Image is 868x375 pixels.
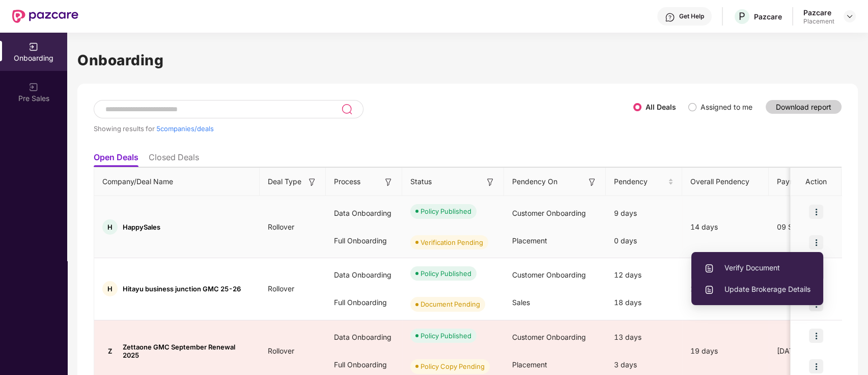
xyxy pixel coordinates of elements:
span: Status [410,176,432,187]
img: svg+xml;base64,PHN2ZyBpZD0iRHJvcGRvd24tMzJ4MzIiIHhtbG5zPSJodHRwOi8vd3d3LnczLm9yZy8yMDAwL3N2ZyIgd2... [846,12,854,20]
span: Payment Done [777,176,829,187]
span: HappySales [123,223,160,231]
img: New Pazcare Logo [12,10,78,23]
img: svg+xml;base64,PHN2ZyB3aWR0aD0iMTYiIGhlaWdodD0iMTYiIHZpZXdCb3g9IjAgMCAxNiAxNiIgZmlsbD0ibm9uZSIgeG... [307,177,317,187]
span: Zettaone GMC September Renewal 2025 [123,343,251,359]
span: Update Brokerage Details [704,284,810,295]
div: 12 days [606,261,682,289]
img: svg+xml;base64,PHN2ZyBpZD0iSGVscC0zMngzMiIgeG1sbnM9Imh0dHA6Ly93d3cudzMub3JnLzIwMDAvc3ZnIiB3aWR0aD... [665,12,675,22]
div: 14 days [682,221,769,233]
div: Policy Copy Pending [421,361,485,371]
img: svg+xml;base64,PHN2ZyB3aWR0aD0iMjAiIGhlaWdodD0iMjAiIHZpZXdCb3g9IjAgMCAyMCAyMCIgZmlsbD0ibm9uZSIgeG... [29,82,39,92]
th: Pendency [606,168,682,196]
span: Deal Type [268,176,301,187]
div: Get Help [679,12,704,20]
span: Customer Onboarding [512,270,586,279]
span: Customer Onboarding [512,209,586,217]
div: 19 days [682,283,769,294]
div: Data Onboarding [326,199,402,227]
img: svg+xml;base64,PHN2ZyB3aWR0aD0iMTYiIGhlaWdodD0iMTYiIHZpZXdCb3g9IjAgMCAxNiAxNiIgZmlsbD0ibm9uZSIgeG... [485,177,495,187]
span: Verify Document [704,262,810,273]
div: Full Onboarding [326,289,402,316]
span: Rollover [260,346,302,355]
img: svg+xml;base64,PHN2ZyB3aWR0aD0iMTYiIGhlaWdodD0iMTYiIHZpZXdCb3g9IjAgMCAxNiAxNiIgZmlsbD0ibm9uZSIgeG... [383,177,394,187]
th: Overall Pendency [682,168,769,196]
button: Download report [766,100,842,114]
div: Data Onboarding [326,261,402,289]
div: Pazcare [754,12,782,21]
div: 0 days [606,227,682,255]
span: Customer Onboarding [512,333,586,341]
div: Verification Pending [421,237,483,247]
span: Placement [512,236,547,245]
img: icon [809,235,823,249]
div: Pazcare [803,8,834,17]
div: Showing results for [94,124,633,133]
img: icon [809,205,823,219]
div: Z [102,343,118,359]
div: H [102,219,118,235]
div: Policy Published [421,268,471,279]
div: 9 days [606,199,682,227]
th: Company/Deal Name [94,168,260,196]
img: icon [809,329,823,343]
span: Rollover [260,284,302,293]
div: Full Onboarding [326,227,402,255]
div: 13 days [606,323,682,351]
div: [DATE] [769,345,845,357]
img: svg+xml;base64,PHN2ZyBpZD0iVXBsb2FkX0xvZ3MiIGRhdGEtbmFtZT0iVXBsb2FkIExvZ3MiIHhtbG5zPSJodHRwOi8vd3... [704,263,714,273]
div: Policy Published [421,331,471,341]
span: Sales [512,298,530,307]
span: Pendency [614,176,666,187]
div: H [102,281,118,296]
div: 09 Sep 2025 [769,221,845,233]
label: Assigned to me [701,103,752,111]
label: All Deals [646,103,676,111]
li: Open Deals [94,152,138,167]
li: Closed Deals [149,152,199,167]
img: svg+xml;base64,PHN2ZyB3aWR0aD0iMjQiIGhlaWdodD0iMjUiIHZpZXdCb3g9IjAgMCAyNCAyNSIgZmlsbD0ibm9uZSIgeG... [341,103,353,115]
div: 18 days [606,289,682,316]
span: Rollover [260,222,302,231]
div: Data Onboarding [326,323,402,351]
span: Placement [512,360,547,369]
img: icon [809,359,823,373]
span: Hitayu business junction GMC 25-26 [123,285,241,293]
span: 5 companies/deals [156,124,214,133]
img: svg+xml;base64,PHN2ZyB3aWR0aD0iMjAiIGhlaWdodD0iMjAiIHZpZXdCb3g9IjAgMCAyMCAyMCIgZmlsbD0ibm9uZSIgeG... [29,42,39,52]
img: svg+xml;base64,PHN2ZyBpZD0iVXBsb2FkX0xvZ3MiIGRhdGEtbmFtZT0iVXBsb2FkIExvZ3MiIHhtbG5zPSJodHRwOi8vd3... [704,285,714,295]
span: Pendency On [512,176,557,187]
div: 19 days [682,345,769,357]
span: P [739,10,745,22]
h1: Onboarding [77,49,858,71]
th: Action [791,168,842,196]
div: Document Pending [421,299,480,309]
div: Placement [803,17,834,26]
div: Policy Published [421,206,471,216]
span: Process [334,176,360,187]
img: svg+xml;base64,PHN2ZyB3aWR0aD0iMTYiIGhlaWdodD0iMTYiIHZpZXdCb3g9IjAgMCAxNiAxNiIgZmlsbD0ibm9uZSIgeG... [587,177,597,187]
th: Payment Done [769,168,845,196]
